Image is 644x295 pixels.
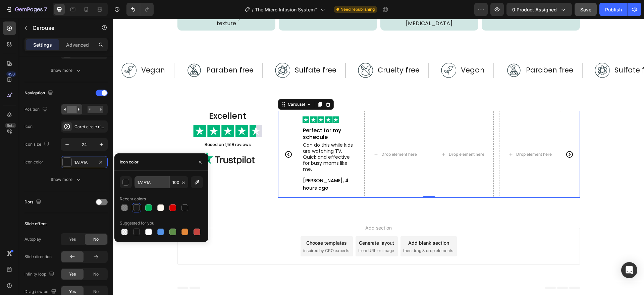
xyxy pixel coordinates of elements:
img: gempages_579201947601470257-0a132da7-9880-416a-b78a-eb0011bd0e65.png [87,134,142,146]
div: Infinity loop [24,270,56,279]
div: Carousel [173,83,193,89]
span: inspired by CRO experts [190,229,236,235]
span: from URL or image [245,229,281,235]
div: Position [24,105,49,114]
div: Show more [51,67,82,74]
p: Carousel [33,24,90,32]
span: Save [580,7,591,12]
p: Sulfate free [501,46,543,57]
div: Choose templates [193,220,234,228]
div: Beta [5,123,16,128]
div: Autoplay [24,236,41,242]
p: Perfect for my schedule [190,108,240,122]
p: Vegan [348,46,372,57]
div: Suggested for you [120,220,154,226]
div: Icon [24,124,33,130]
span: % [181,180,185,186]
span: Yes [69,289,76,295]
div: Publish [605,6,622,13]
div: Drop element here [268,133,304,138]
button: Save [575,3,597,16]
div: Icon size [24,140,51,149]
div: Icon color [24,159,43,165]
img: animal-cruelty_19c5a72c-7f9a-400e-af88-4f59eafd3386.svg [245,44,260,59]
p: Cruelty free [265,46,307,57]
div: Slide effect [24,221,47,227]
div: Generate layout [246,220,281,228]
button: 7 [3,3,50,16]
span: Add section [250,205,281,212]
div: Rich Text Editor. Editing area: main [189,157,240,174]
img: gempages_579201947601470257-79b83264-5276-4c27-89ed-16e511adee5f.png [80,106,149,118]
h2: Excellent [64,92,165,103]
p: Based on 1,519 reviews [65,122,164,130]
span: No [93,236,99,242]
button: 0 product assigned [506,3,572,16]
div: Drop element here [336,133,371,138]
div: Caret circle right bold [74,124,106,130]
span: Need republishing [340,6,375,12]
img: plant-based_1_3ef9e2c0-3d8b-49af-94a8-236b1034ce4e.svg [328,44,343,59]
div: Undo/Redo [126,3,154,16]
button: Carousel Next Arrow [447,126,466,145]
span: 0 product assigned [512,6,557,13]
p: Settings [33,41,52,48]
div: 450 [6,71,16,77]
div: 1A1A1A [74,159,94,165]
span: / [252,6,254,13]
button: Show more [24,174,108,186]
p: Advanced [66,41,89,48]
button: Carousel Back Arrow [166,126,185,145]
div: Rich Text Editor. Editing area: main [189,108,240,122]
div: Slide direction [24,254,52,260]
button: Show more [24,64,108,77]
img: gempages_579201947601470257-bf627e48-89e9-4a34-a508-43d5035baeb1.png [189,97,226,105]
span: The Micro Infusion System™ [255,6,318,13]
div: Add blank section [295,220,336,228]
span: No [93,289,99,295]
input: Eg: FFFFFF [135,176,169,188]
p: Paraben free [413,46,460,57]
p: Can do this while kids are watching TV. Quick and effective for busy moms like me. [190,123,240,153]
div: Navigation [24,89,54,98]
img: no-sulfate_abc2d434-4c4e-402f-99b8-48d38e72a2cb.svg [162,44,177,59]
iframe: To enrich screen reader interactions, please activate Accessibility in Grammarly extension settings [113,19,644,295]
span: Yes [69,271,76,277]
img: no-sulfate_abc2d434-4c4e-402f-99b8-48d38e72a2cb.svg [482,44,497,59]
span: Yes [69,236,76,242]
span: No [93,271,99,277]
p: 7 [44,5,47,13]
p: [PERSON_NAME], 4 hours ago [190,158,240,173]
div: Drop element here [403,133,439,138]
span: then drag & drop elements [290,229,340,235]
div: Show more [51,176,82,183]
div: Icon color [120,159,139,165]
img: no-gmo_2_0f1dc8c3-642f-4f40-8bd5-5ed52908173d.svg [393,44,408,59]
button: Publish [599,3,628,16]
p: Sulfate free [182,46,223,57]
div: Open Intercom Messenger [621,262,637,278]
div: Rich Text Editor. Editing area: main [189,122,240,154]
div: Recent colors [120,196,146,202]
div: Dots [24,198,43,207]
